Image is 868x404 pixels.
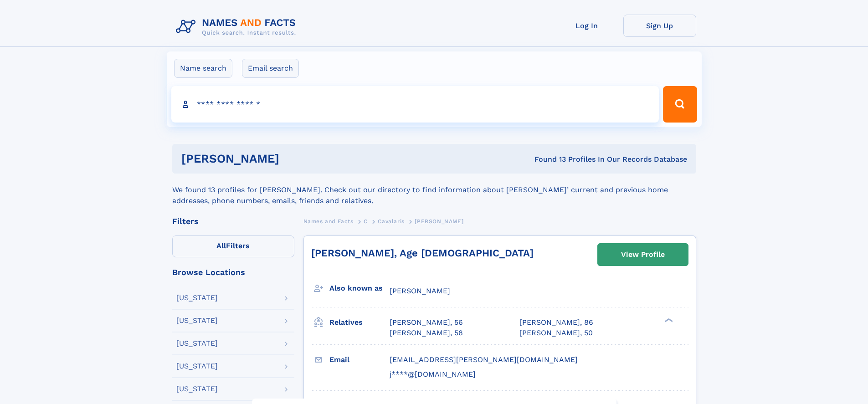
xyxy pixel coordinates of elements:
a: Names and Facts [303,215,354,227]
label: Email search [242,59,299,78]
a: Sign Up [623,15,696,37]
div: ❯ [663,317,673,323]
h3: Relatives [329,315,390,330]
a: [PERSON_NAME], 86 [519,317,593,327]
span: Cavalaris [378,218,404,225]
a: Cavalaris [378,215,404,227]
div: View Profile [621,244,665,265]
a: C [364,215,368,227]
div: [US_STATE] [176,294,218,302]
input: search input [171,86,659,123]
a: [PERSON_NAME], Age [DEMOGRAPHIC_DATA] [311,247,534,259]
div: Found 13 Profiles In Our Records Database [407,154,687,164]
a: [PERSON_NAME], 50 [519,328,593,338]
label: Name search [174,59,232,78]
div: Filters [172,217,294,225]
h3: Email [329,352,390,368]
div: [US_STATE] [176,363,218,370]
a: Log In [550,15,623,37]
a: [PERSON_NAME], 58 [390,328,463,338]
div: [US_STATE] [176,385,218,393]
a: [PERSON_NAME], 56 [390,317,463,327]
button: Search Button [663,86,697,123]
div: [US_STATE] [176,317,218,324]
span: [PERSON_NAME] [415,218,463,225]
div: Browse Locations [172,268,294,276]
span: C [364,218,368,225]
div: [US_STATE] [176,340,218,347]
div: We found 13 profiles for [PERSON_NAME]. Check out our directory to find information about [PERSON... [172,174,696,206]
h1: [PERSON_NAME] [181,153,407,164]
label: Filters [172,235,294,257]
img: Logo Names and Facts [172,15,303,39]
a: View Profile [598,244,688,266]
span: [PERSON_NAME] [390,286,450,295]
span: [EMAIL_ADDRESS][PERSON_NAME][DOMAIN_NAME] [390,355,578,364]
span: All [216,241,226,250]
h3: Also known as [329,281,390,296]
